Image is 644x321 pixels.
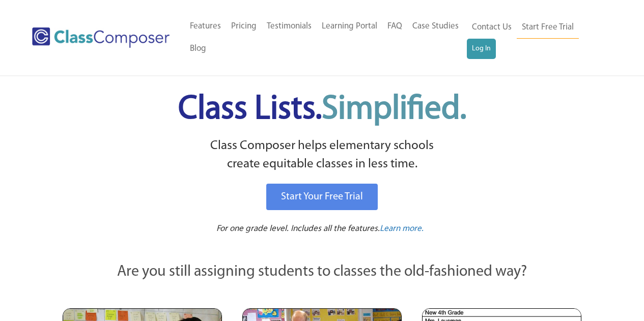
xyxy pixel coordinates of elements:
a: Log In [467,39,496,59]
a: Features [185,15,226,38]
a: Learn more. [380,223,424,236]
p: Are you still assigning students to classes the old-fashioned way? [63,261,582,283]
a: Testimonials [262,15,317,38]
a: Start Free Trial [517,16,579,39]
span: Simplified. [322,93,466,126]
a: Case Studies [407,15,464,38]
a: Learning Portal [317,15,382,38]
span: Start Your Free Trial [281,192,363,202]
a: Blog [185,38,211,60]
nav: Header Menu [185,15,467,60]
a: Pricing [226,15,262,38]
a: Start Your Free Trial [266,184,378,210]
nav: Header Menu [467,16,604,59]
span: Class Lists. [178,93,466,126]
span: Learn more. [380,224,424,233]
a: FAQ [382,15,407,38]
img: Class Composer [32,27,170,48]
a: Contact Us [467,16,517,39]
span: For one grade level. Includes all the features. [216,224,380,233]
p: Class Composer helps elementary schools create equitable classes in less time. [61,137,583,174]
